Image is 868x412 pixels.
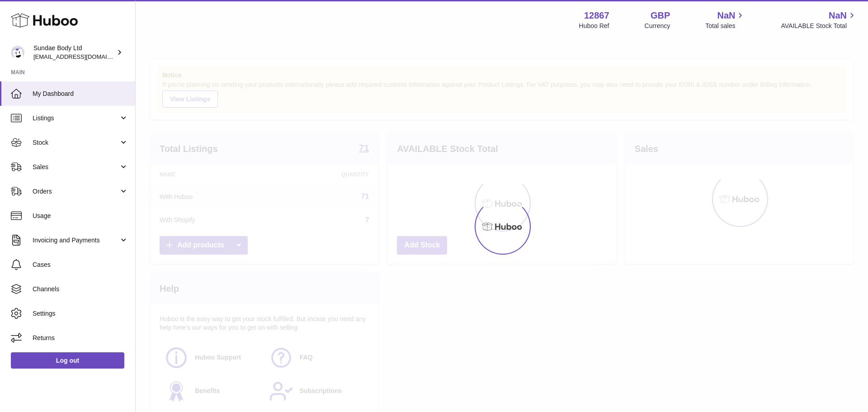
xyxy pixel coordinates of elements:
[33,44,115,61] div: Sundae Body Ltd
[579,22,609,30] div: Huboo Ref
[33,212,128,220] span: Usage
[33,187,119,196] span: Orders
[829,9,847,22] span: NaN
[33,53,133,60] span: [EMAIL_ADDRESS][DOMAIN_NAME]
[33,138,119,147] span: Stock
[781,9,857,30] a: NaN AVAILABLE Stock Total
[584,9,609,22] strong: 12867
[33,260,128,269] span: Cases
[651,9,670,22] strong: GBP
[33,334,128,342] span: Returns
[33,236,119,245] span: Invoicing and Payments
[705,9,745,30] a: NaN Total sales
[33,114,119,123] span: Listings
[33,285,128,294] span: Channels
[33,163,119,171] span: Sales
[11,46,24,59] img: internalAdmin-12867@internal.huboo.com
[705,22,745,30] span: Total sales
[717,9,735,22] span: NaN
[781,22,857,30] span: AVAILABLE Stock Total
[33,309,128,318] span: Settings
[11,352,124,369] a: Log out
[645,22,670,30] div: Currency
[33,90,128,98] span: My Dashboard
